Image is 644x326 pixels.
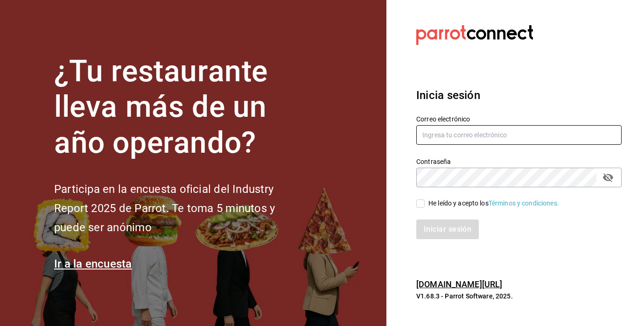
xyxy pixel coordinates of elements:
[600,170,616,185] button: passwordField
[416,115,622,122] label: Correo electrónico
[416,87,622,104] h3: Inicia sesión
[416,158,622,164] label: Contraseña
[54,54,306,161] h1: ¿Tu restaurante lleva más de un año operando?
[416,291,622,301] p: V1.68.3 - Parrot Software, 2025.
[54,180,306,237] h2: Participa en la encuesta oficial del Industry Report 2025 de Parrot. Te toma 5 minutos y puede se...
[54,257,132,270] a: Ir a la encuesta
[416,279,502,289] a: [DOMAIN_NAME][URL]
[416,125,622,145] input: Ingresa tu correo electrónico
[428,198,559,208] div: He leído y acepto los
[489,199,559,207] a: Términos y condiciones.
